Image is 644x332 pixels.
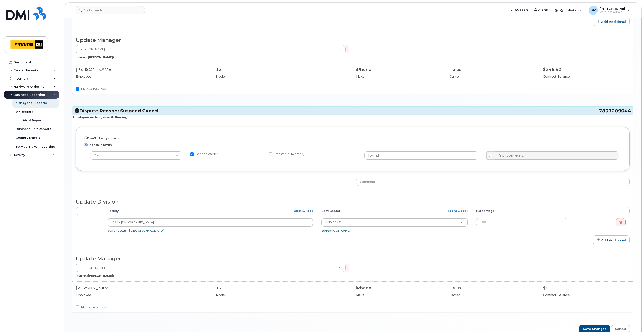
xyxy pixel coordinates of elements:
input: Mark as resolved? [76,87,79,91]
a: Support [508,5,531,14]
th: Cost Center [317,207,472,215]
span: D18 - Edmonton West [112,221,154,224]
div: Contract Balance [543,74,630,79]
small: (current: ) [76,274,114,277]
a: D18 - [GEOGRAPHIC_DATA] [108,218,313,226]
iframe: Messenger Launcher [624,312,641,329]
input: Change status [84,143,87,146]
span: KR [591,8,596,13]
div: Model [216,74,349,79]
a: Add Additional [593,17,630,26]
div: Make [356,74,443,79]
a: [PERSON_NAME] [76,45,346,53]
label: Mark as resolved? [76,86,108,91]
div: Telus [450,67,536,73]
span: current: [108,229,165,232]
div: Carrier [450,74,536,79]
th: Percentage [472,207,571,215]
a: CGMAAKC [322,218,468,226]
label: Send to carrier [190,151,218,157]
label: Mark as resolved? [76,304,108,310]
div: Quicklinks [551,6,585,15]
div: 12 [216,285,349,291]
a: Add Additional [593,235,630,244]
span: Alerts [538,8,548,12]
div: iPhone [356,67,443,73]
h3: Update Manager [76,37,630,43]
input: Send to carrier [190,152,194,156]
strong: CGMAAKC [333,229,350,232]
strong: D18 - [GEOGRAPHIC_DATA] [119,229,165,232]
input: Mark as resolved? [76,305,79,309]
div: 13 [216,67,349,73]
span: [PERSON_NAME] [600,7,625,10]
span: [PERSON_NAME] [77,47,105,51]
div: iPhone [356,285,443,291]
div: Contract Balance [543,293,630,297]
div: Model [216,293,349,297]
small: (current: ) [76,55,114,59]
input: Find something... [76,6,145,14]
span: current: [321,229,350,232]
label: Don't change status [84,135,122,140]
span: CGMAAKC [325,221,341,224]
label: Change status [84,142,112,147]
div: [PERSON_NAME] [76,285,209,291]
div: Kristie Reil [586,6,633,15]
strong: Employee no longer with Finning. [72,116,128,119]
a: add new code [448,209,468,213]
span: 7807209044 [599,108,631,114]
div: Make [356,293,443,297]
div: Carrier [450,293,536,297]
h3: Dispute Reason: Suspend Cancel [75,108,631,114]
strong: [PERSON_NAME] [88,55,113,59]
a: Alerts [531,5,551,14]
label: Transfer to inventory [269,151,304,157]
th: Facility [104,207,317,215]
span: Quicklinks [560,8,577,12]
a: add new code [293,209,313,213]
div: Employee [76,293,209,297]
div: [PERSON_NAME] [76,67,209,73]
h3: Update Division [76,199,630,205]
input: Don't change status [84,136,87,139]
span: Support [515,8,528,12]
strong: [PERSON_NAME] [88,274,113,277]
div: $245.50 [543,67,630,73]
div: Employee [76,74,209,79]
a: [PERSON_NAME] [76,264,346,272]
input: Comment [356,178,630,186]
div: Telus [450,285,536,291]
h3: Update Manager [76,256,630,262]
span: [PERSON_NAME] [77,266,105,270]
span: Wireless Admin [600,10,625,14]
input: Transfer to inventory [269,152,272,156]
div: $0.00 [543,285,630,291]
